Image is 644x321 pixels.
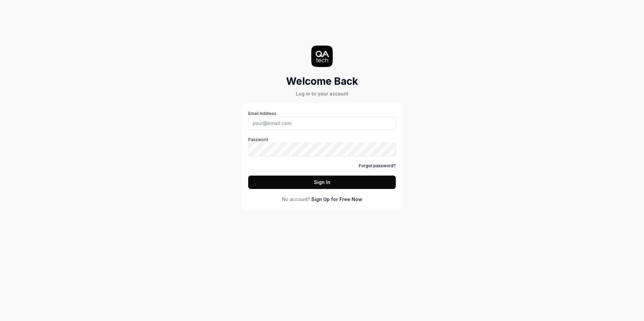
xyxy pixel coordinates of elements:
[248,176,396,189] button: Sign In
[359,163,396,169] a: Forgot password?
[248,111,396,130] label: Email Address
[282,196,310,203] span: No account?
[248,137,396,156] label: Password
[248,117,396,130] input: Email Address
[248,143,396,156] input: Password
[286,90,358,97] div: Log in to your account
[311,196,362,203] a: Sign Up for Free Now
[286,74,358,89] h2: Welcome Back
